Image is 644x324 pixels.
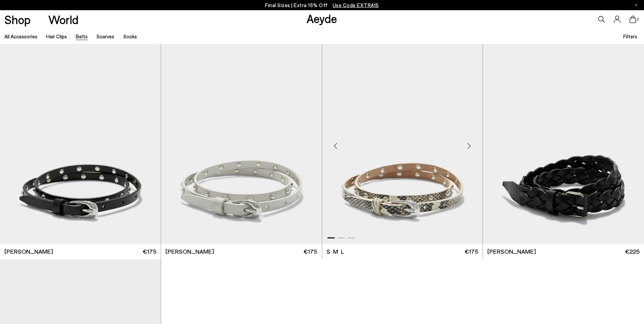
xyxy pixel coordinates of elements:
a: S M L €175 [322,244,483,259]
a: Hair Clips [46,33,67,39]
a: Scarves [97,33,114,39]
a: Next slide Previous slide [322,42,483,244]
a: [PERSON_NAME] €225 [483,244,644,259]
span: Navigate to /collections/ss25-final-sizes [333,2,379,8]
img: Liam Studded Leather Belt [161,42,322,244]
span: €225 [625,247,640,256]
a: Shop [4,14,31,25]
a: Socks [123,33,137,39]
div: 1 / 3 [161,42,322,244]
span: €175 [303,247,317,256]
img: Liam Studded Leather Belt [322,42,483,244]
span: €175 [143,247,156,256]
a: All accessories [4,33,37,39]
div: Previous slide [326,136,346,156]
a: Next slide Previous slide [161,42,322,244]
span: [PERSON_NAME] [4,247,53,256]
span: [PERSON_NAME] [166,247,214,256]
span: €175 [465,247,478,256]
span: Filters [623,33,637,39]
a: World [48,14,79,25]
img: Knox Woven Leather Belt [483,42,644,244]
ul: variant [327,247,344,256]
li: M [333,247,338,256]
li: S [327,247,330,256]
p: Final Sizes | Extra 15% Off [265,1,379,10]
a: [PERSON_NAME] €175 [161,244,322,259]
div: 1 / 3 [322,42,483,244]
span: 0 [636,18,640,21]
a: Aeyde [307,11,337,25]
span: [PERSON_NAME] [487,247,536,256]
li: L [341,247,344,256]
div: Next slide [459,136,479,156]
a: 0 [629,16,636,23]
a: Belts [76,33,88,39]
